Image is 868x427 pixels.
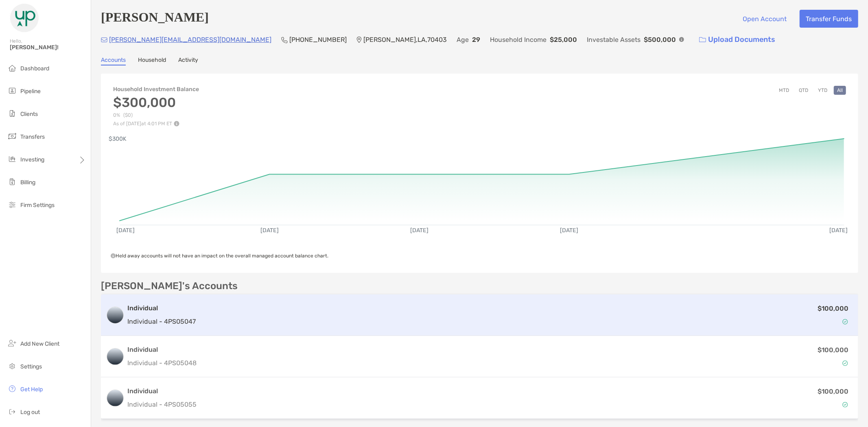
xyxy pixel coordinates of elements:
[178,57,198,65] a: Activity
[818,345,848,355] p: $100,000
[363,35,447,45] p: [PERSON_NAME] , LA , 70403
[20,386,43,393] span: Get Help
[138,57,166,65] a: Household
[7,63,17,73] img: dashboard icon
[127,345,197,355] h3: Individual
[7,384,17,394] img: get-help icon
[127,303,196,313] h3: Individual
[20,409,40,416] span: Log out
[644,35,676,45] p: $500,000
[694,31,781,48] a: Upload Documents
[550,35,577,45] p: $25,000
[116,227,135,234] text: [DATE]
[281,37,288,43] img: Phone Icon
[7,154,17,164] img: investing icon
[679,37,684,42] img: Info Icon
[842,360,848,366] img: Account Status icon
[123,112,133,118] span: ($0)
[834,86,846,95] button: All
[7,131,17,141] img: transfers icon
[699,37,706,43] img: button icon
[111,253,328,259] span: Held away accounts will not have an impact on the overall managed account balance chart.
[587,35,641,45] p: Investable Assets
[174,121,179,126] img: Performance Info
[289,35,347,45] p: [PHONE_NUMBER]
[7,200,17,209] img: firm-settings icon
[818,303,848,314] p: $100,000
[113,121,199,126] p: As of [DATE] at 4:01 PM ET
[842,319,848,325] img: Account Status icon
[356,37,362,43] img: Location Icon
[127,399,197,410] p: Individual - 4PS05055
[20,111,38,118] span: Clients
[113,95,199,110] h3: $300,000
[818,386,848,396] p: $100,000
[113,112,120,118] span: 0%
[776,86,792,95] button: MTD
[10,3,39,33] img: Zoe Logo
[7,338,17,348] img: add_new_client icon
[457,35,469,45] p: Age
[560,227,579,234] text: [DATE]
[7,109,17,118] img: clients icon
[109,135,127,142] text: $300K
[127,316,196,327] p: Individual - 4PS05047
[7,177,17,187] img: billing icon
[101,10,209,28] h4: [PERSON_NAME]
[20,202,55,209] span: Firm Settings
[490,35,547,45] p: Household Income
[127,358,197,368] p: Individual - 4PS05048
[20,179,35,186] span: Billing
[829,227,848,234] text: [DATE]
[109,35,271,45] p: [PERSON_NAME][EMAIL_ADDRESS][DOMAIN_NAME]
[20,340,59,347] span: Add New Client
[10,44,86,51] span: [PERSON_NAME]!
[260,227,279,234] text: [DATE]
[101,281,238,291] p: [PERSON_NAME]'s Accounts
[20,65,49,72] span: Dashboard
[842,402,848,407] img: Account Status icon
[7,86,17,96] img: pipeline icon
[101,57,126,65] a: Accounts
[815,86,831,95] button: YTD
[20,88,41,95] span: Pipeline
[800,10,858,28] button: Transfer Funds
[127,386,197,396] h3: Individual
[737,10,793,28] button: Open Account
[101,37,107,42] img: Email Icon
[7,407,17,416] img: logout icon
[20,133,45,140] span: Transfers
[796,86,811,95] button: QTD
[410,227,429,234] text: [DATE]
[107,307,123,323] img: logo account
[107,390,123,406] img: logo account
[20,156,44,163] span: Investing
[7,361,17,371] img: settings icon
[107,349,123,365] img: logo account
[20,363,42,370] span: Settings
[472,35,480,45] p: 29
[113,86,199,93] h4: Household Investment Balance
